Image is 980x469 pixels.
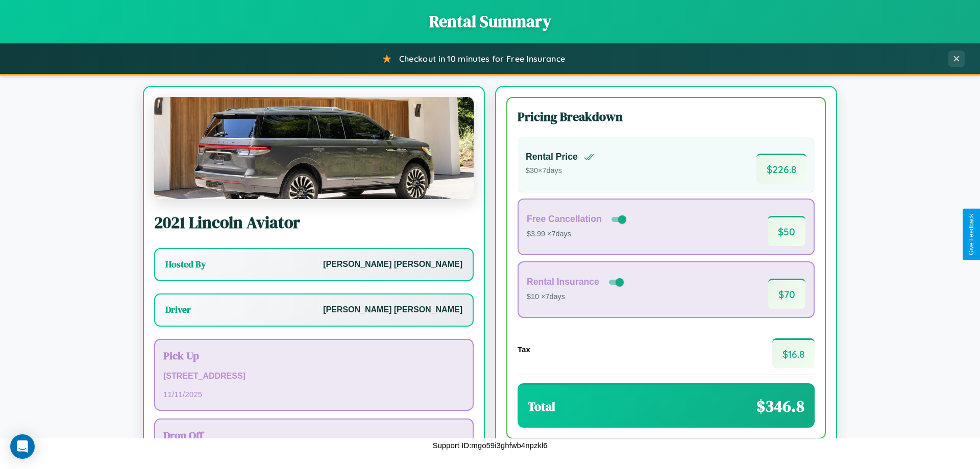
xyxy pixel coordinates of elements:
p: [PERSON_NAME] [PERSON_NAME] [323,303,462,317]
div: Give Feedback [968,214,975,255]
h3: Drop Off [163,428,464,442]
h4: Tax [518,345,530,354]
p: [PERSON_NAME] [PERSON_NAME] [323,257,462,272]
h3: Pricing Breakdown [518,108,815,125]
img: Lincoln Aviator [154,97,474,199]
span: $ 226.8 [756,154,806,184]
span: $ 50 [768,216,805,246]
p: $3.99 × 7 days [527,228,628,241]
h1: Rental Summary [10,10,970,33]
p: $ 30 × 7 days [526,164,594,178]
h2: 2021 Lincoln Aviator [154,211,474,234]
span: $ 346.8 [756,395,804,417]
h3: Total [528,398,555,415]
p: [STREET_ADDRESS] [163,369,464,384]
h3: Driver [165,304,191,316]
h4: Free Cancellation [527,214,602,225]
span: $ 70 [768,279,805,309]
span: Checkout in 10 minutes for Free Insurance [399,54,565,64]
h4: Rental Insurance [527,277,599,287]
p: 11 / 11 / 2025 [163,387,464,401]
p: $10 × 7 days [527,290,626,304]
h3: Pick Up [163,348,464,363]
h3: Hosted By [165,258,206,270]
p: Support ID: mgo59i3ghfwb4npzkl6 [432,438,547,452]
h4: Rental Price [526,152,578,162]
span: $ 16.8 [772,338,815,368]
div: Open Intercom Messenger [10,434,35,459]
